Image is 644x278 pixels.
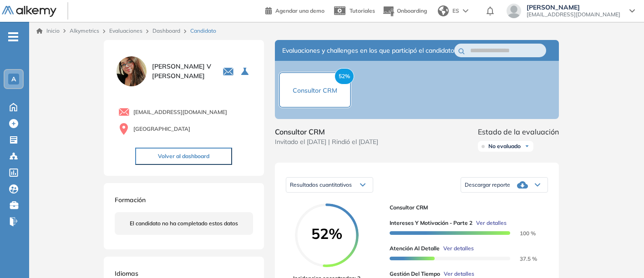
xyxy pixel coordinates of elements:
span: Invitado el [DATE] | Rindió el [DATE] [275,137,378,147]
img: PROFILE_MENU_LOGO_USER [115,55,148,88]
i: - [8,36,18,38]
a: Agendar una demo [265,5,325,15]
button: Volver al dashboard [135,148,232,165]
span: No evaluado [488,143,521,150]
span: Tutoriales [350,7,375,14]
span: Candidato [190,27,216,35]
span: Gestión del Tiempo [390,270,440,278]
button: Ver detalles [440,244,474,253]
span: [PERSON_NAME] V [PERSON_NAME] [152,62,212,81]
span: [PERSON_NAME] [527,4,620,11]
span: Intereses y Motivación - Parte 2 [390,219,472,227]
button: Onboarding [382,1,427,21]
button: Ver detalles [472,219,507,227]
span: 100 % [509,230,536,237]
span: Resultados cuantitativos [290,181,352,188]
span: Idiomas [115,269,138,278]
span: El candidato no ha completado estos datos [130,219,238,228]
img: world [438,5,449,16]
span: Atención al detalle [390,244,440,253]
img: arrow [463,9,468,13]
span: Estado de la evaluación [478,126,559,137]
span: Onboarding [397,7,427,14]
a: Dashboard [152,27,180,34]
button: Ver detalles [440,270,474,278]
span: 37.5 % [509,255,537,262]
span: Alkymetrics [70,27,99,34]
span: Agendar una demo [275,7,325,14]
span: Consultor CRM [275,126,378,137]
span: [EMAIL_ADDRESS][DOMAIN_NAME] [527,11,620,18]
span: Descargar reporte [465,181,510,189]
span: A [11,75,16,83]
span: Consultor CRM [293,86,337,94]
a: Inicio [36,27,60,35]
span: 52% [295,226,359,241]
img: Logo [2,6,56,17]
span: Ver detalles [476,219,507,227]
img: Ícono de flecha [524,144,530,149]
span: Formación [115,196,146,204]
span: 52% [335,68,354,84]
span: Ver detalles [443,244,474,253]
span: Evaluaciones y challenges en los que participó el candidato [282,46,454,55]
span: Consultor CRM [390,204,541,212]
span: ES [452,7,459,15]
span: [GEOGRAPHIC_DATA] [133,125,190,133]
span: [EMAIL_ADDRESS][DOMAIN_NAME] [133,108,227,116]
span: Ver detalles [444,270,474,278]
a: Evaluaciones [109,27,142,34]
